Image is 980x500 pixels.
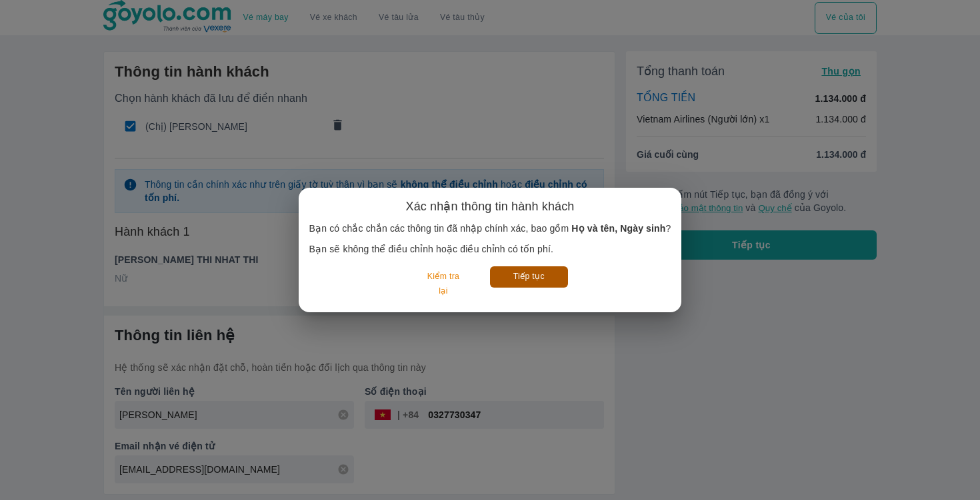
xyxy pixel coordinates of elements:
[309,222,671,235] p: Bạn có chắc chắn các thông tin đã nhập chính xác, bao gồm ?
[412,266,474,302] button: Kiểm tra lại
[571,223,665,234] b: Họ và tên, Ngày sinh
[490,266,568,287] button: Tiếp tục
[406,198,575,214] h6: Xác nhận thông tin hành khách
[309,242,671,256] p: Bạn sẽ không thể điều chỉnh hoặc điều chỉnh có tốn phí.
